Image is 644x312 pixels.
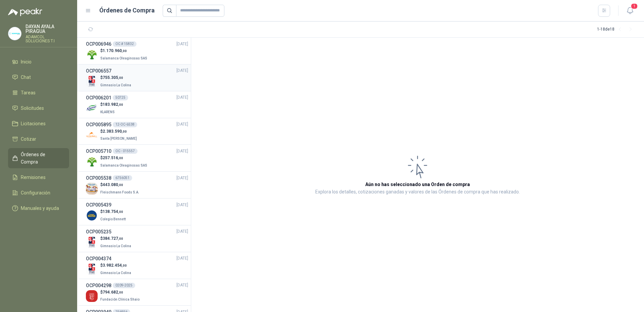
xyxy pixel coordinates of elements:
img: Company Logo [86,263,98,275]
span: [DATE] [176,41,188,47]
span: KLARENS [100,110,115,114]
h1: Órdenes de Compra [99,6,155,15]
img: Company Logo [86,156,98,168]
span: [DATE] [176,202,188,208]
h3: OCP005235 [86,228,111,235]
a: Configuración [8,186,69,199]
a: OCP004374[DATE] Company Logo$3.982.454,00Gimnasio La Colina [86,255,188,276]
span: Fleischmann Foods S.A. [100,190,139,194]
span: [DATE] [176,175,188,181]
span: Configuración [21,189,50,196]
a: Solicitudes [8,102,69,115]
a: OCP00589512-OC-6538[DATE] Company Logo$2.383.590,00Santa [PERSON_NAME] [86,121,188,142]
span: Gimnasio La Colina [100,83,131,87]
div: 12-OC-6538 [113,122,137,127]
span: 794.682 [103,290,123,295]
span: ,00 [118,183,123,187]
div: 50725 [113,95,128,100]
img: Company Logo [86,76,98,87]
a: Inicio [8,55,69,68]
span: Fundación Clínica Shaio [100,298,140,301]
span: [DATE] [176,148,188,154]
button: 1 [624,5,636,17]
img: Company Logo [86,210,98,221]
a: OCP006946OC # 15832[DATE] Company Logo$1.170.960,00Salamanca Oleaginosas SAS [86,40,188,61]
a: Chat [8,71,69,84]
span: ,00 [122,49,127,53]
p: $ [100,75,132,81]
span: Tareas [21,89,36,96]
p: $ [100,182,141,188]
p: DAYAN AYALA PIRAGUA [25,24,69,34]
span: Salamanca Oleaginosas SAS [100,56,147,60]
a: OCP005710OC - 015557[DATE] Company Logo$257.516,00Salamanca Oleaginosas SAS [86,147,188,169]
div: 6756051 [113,175,132,181]
img: Company Logo [86,49,98,60]
span: ,00 [122,130,127,133]
p: ADAMCOL SOLUCIONES T.I [25,35,69,43]
h3: OCP005439 [86,201,111,209]
span: 257.516 [103,155,123,160]
h3: OCP005895 [86,121,111,128]
p: $ [100,48,149,54]
span: 138.754 [103,209,123,214]
p: $ [100,155,149,161]
span: Chat [21,74,31,81]
span: [DATE] [176,282,188,288]
a: Tareas [8,86,69,99]
span: [DATE] [176,121,188,128]
img: Company Logo [86,290,98,302]
a: OCP0042980209-2025[DATE] Company Logo$794.682,00Fundación Clínica Shaio [86,282,188,303]
h3: OCP005538 [86,174,111,182]
span: ,00 [118,210,123,214]
span: Colegio Bennett [100,217,126,221]
span: ,00 [118,291,123,294]
span: [DATE] [176,255,188,262]
img: Company Logo [8,27,21,40]
span: Órdenes de Compra [21,151,63,166]
a: Remisiones [8,171,69,184]
img: Company Logo [86,183,98,194]
span: 755.305 [103,75,123,80]
span: ,00 [118,103,123,106]
h3: OCP006946 [86,40,111,48]
span: ,00 [118,156,123,160]
a: OCP005439[DATE] Company Logo$138.754,00Colegio Bennett [86,201,188,222]
p: Explora los detalles, cotizaciones ganadas y valores de las Órdenes de compra que has realizado. [315,188,520,196]
a: OCP006557[DATE] Company Logo$755.305,00Gimnasio La Colina [86,67,188,88]
img: Company Logo [86,102,98,114]
h3: OCP006557 [86,67,111,75]
a: OCP00620150725[DATE] Company Logo$183.982,00KLARENS [86,94,188,115]
a: OCP0055386756051[DATE] Company Logo$443.080,00Fleischmann Foods S.A. [86,174,188,195]
span: Cotizar [21,135,36,143]
h3: OCP005710 [86,147,111,155]
div: OC - 015557 [113,148,138,154]
span: Manuales y ayuda [21,205,59,212]
p: $ [100,128,138,135]
p: $ [100,101,123,108]
a: OCP005235[DATE] Company Logo$384.727,00Gimnasio La Colina [86,228,188,249]
span: Gimnasio La Colina [100,271,131,275]
p: $ [100,209,127,215]
span: [DATE] [176,94,188,101]
span: ,00 [118,237,123,240]
span: Solicitudes [21,104,44,112]
span: 1.170.960 [103,48,127,53]
p: $ [100,235,132,242]
h3: OCP004374 [86,255,111,262]
a: Cotizar [8,133,69,145]
span: ,00 [122,264,127,267]
span: Gimnasio La Colina [100,244,131,248]
span: Remisiones [21,174,46,181]
span: ,00 [118,76,123,80]
a: Órdenes de Compra [8,148,69,168]
h3: OCP004298 [86,282,111,289]
div: 1 - 18 de 18 [597,24,636,35]
div: OC # 15832 [113,41,137,47]
p: $ [100,289,141,296]
span: Inicio [21,58,32,65]
span: 2.383.590 [103,129,127,134]
p: $ [100,262,132,269]
a: Manuales y ayuda [8,202,69,215]
span: Salamanca Oleaginosas SAS [100,164,147,167]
